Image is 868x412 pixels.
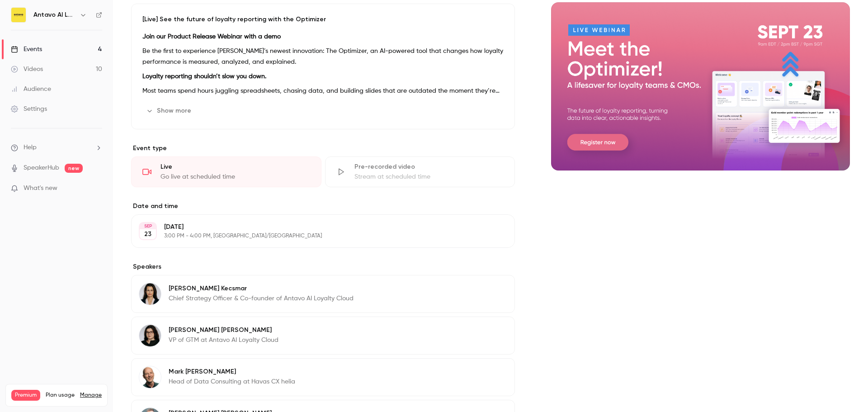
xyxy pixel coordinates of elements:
[11,45,42,54] div: Events
[11,8,26,22] img: Antavo AI Loyalty Cloud
[160,162,310,171] div: Live
[169,336,278,345] p: VP of GTM at Antavo AI Loyalty Cloud
[142,104,197,118] button: Show more
[139,325,161,346] img: Giulia Filoso
[11,65,43,74] div: Videos
[65,164,83,173] span: new
[169,377,295,386] p: Head of Data Consulting at Havas CX helia
[33,10,76,19] h6: Antavo AI Loyalty Cloud
[24,184,57,193] span: What's new
[164,223,467,232] p: [DATE]
[164,232,467,240] p: 3:00 PM - 4:00 PM, [GEOGRAPHIC_DATA]/[GEOGRAPHIC_DATA]
[91,185,102,193] iframe: Noticeable Trigger
[169,294,354,303] p: Chief Strategy Officer & Co-founder of Antavo AI Loyalty Cloud
[144,230,151,239] p: 23
[169,326,278,335] p: [PERSON_NAME] [PERSON_NAME]
[131,144,515,153] p: Event type
[142,46,504,67] p: Be the first to experience [PERSON_NAME]’s newest innovation: The Optimizer, an AI-powered tool t...
[11,85,51,94] div: Audience
[325,156,515,187] div: Pre-recorded videoStream at scheduled time
[140,223,156,229] div: SEP
[131,156,321,187] div: LiveGo live at scheduled time
[11,143,102,152] li: help-dropdown-opener
[169,367,295,376] p: Mark [PERSON_NAME]
[131,262,515,271] label: Speakers
[11,104,47,114] div: Settings
[11,390,40,401] span: Premium
[139,366,161,388] img: Mark Arnold
[354,162,504,171] div: Pre-recorded video
[354,172,504,181] div: Stream at scheduled time
[80,392,102,399] a: Manage
[142,15,504,24] p: [Live] See the future of loyalty reporting with the Optimizer
[131,317,515,355] div: Giulia Filoso[PERSON_NAME] [PERSON_NAME]VP of GTM at Antavo AI Loyalty Cloud
[142,85,504,96] p: Most teams spend hours juggling spreadsheets, chasing data, and building slides that are outdated...
[24,143,37,152] span: Help
[139,283,161,305] img: Zsuzsa Kecsmar
[24,163,59,173] a: SpeakerHub
[142,73,266,80] strong: Loyalty reporting shouldn’t slow you down.
[131,202,515,211] label: Date and time
[131,358,515,396] div: Mark ArnoldMark [PERSON_NAME]Head of Data Consulting at Havas CX helia
[169,284,354,293] p: [PERSON_NAME] Kecsmar
[46,392,75,399] span: Plan usage
[131,275,515,313] div: Zsuzsa Kecsmar[PERSON_NAME] KecsmarChief Strategy Officer & Co-founder of Antavo AI Loyalty Cloud
[160,172,310,181] div: Go live at scheduled time
[142,33,281,40] strong: Join our Product Release Webinar with a demo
